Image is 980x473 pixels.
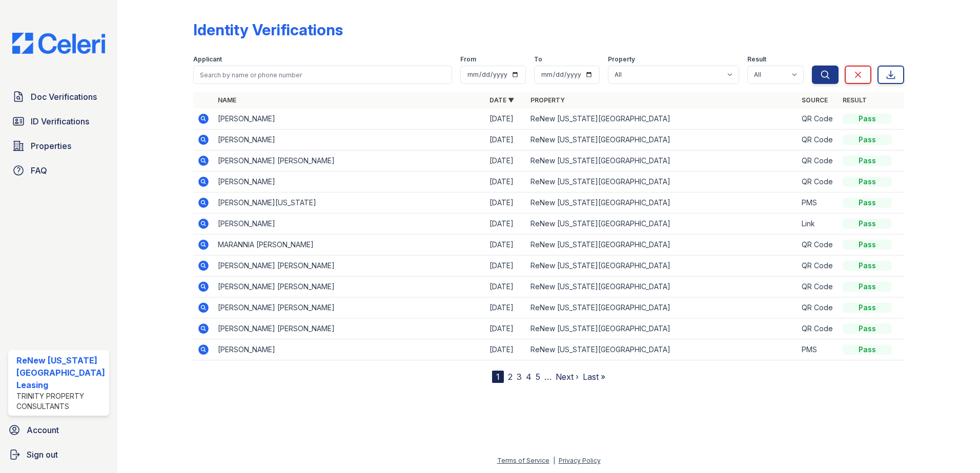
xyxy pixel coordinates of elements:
[526,130,798,150] td: ReNew [US_STATE][GEOGRAPHIC_DATA]
[193,55,222,63] label: Applicant
[31,164,47,177] span: FAQ
[31,115,89,127] span: ID Verifications
[798,150,839,171] td: QR Code
[544,371,552,383] span: …
[526,192,798,213] td: ReNew [US_STATE][GEOGRAPHIC_DATA]
[214,109,485,130] td: [PERSON_NAME]
[526,213,798,234] td: ReNew [US_STATE][GEOGRAPHIC_DATA]
[798,171,839,192] td: QR Code
[214,255,485,276] td: [PERSON_NAME] [PERSON_NAME]
[608,55,635,63] label: Property
[802,96,828,104] a: Source
[526,276,798,297] td: ReNew [US_STATE][GEOGRAPHIC_DATA]
[526,318,798,339] td: ReNew [US_STATE][GEOGRAPHIC_DATA]
[559,457,601,464] a: Privacy Policy
[583,372,605,382] a: Last »
[798,109,839,130] td: QR Code
[536,372,540,382] a: 5
[485,234,526,255] td: [DATE]
[526,171,798,192] td: ReNew [US_STATE][GEOGRAPHIC_DATA]
[8,136,109,156] a: Properties
[798,213,839,234] td: Link
[798,318,839,339] td: QR Code
[485,276,526,297] td: [DATE]
[31,91,97,103] span: Doc Verifications
[526,297,798,318] td: ReNew [US_STATE][GEOGRAPHIC_DATA]
[526,372,532,382] a: 4
[214,318,485,339] td: [PERSON_NAME] [PERSON_NAME]
[214,150,485,171] td: [PERSON_NAME] [PERSON_NAME]
[517,372,522,382] a: 3
[843,282,892,292] div: Pass
[843,198,892,208] div: Pass
[485,171,526,192] td: [DATE]
[526,339,798,360] td: ReNew [US_STATE][GEOGRAPHIC_DATA]
[798,297,839,318] td: QR Code
[843,114,892,124] div: Pass
[218,96,236,104] a: Name
[214,130,485,150] td: [PERSON_NAME]
[798,234,839,255] td: QR Code
[4,33,113,54] img: CE_Logo_Blue-a8612792a0a2168367f1c8372b55b34899dd931a85d93a1a3d3e32e68fde9ad4.png
[8,111,109,132] a: ID Verifications
[798,255,839,276] td: QR Code
[798,339,839,360] td: PMS
[843,96,867,104] a: Result
[508,372,513,382] a: 2
[16,354,105,391] div: ReNew [US_STATE][GEOGRAPHIC_DATA] Leasing
[4,420,113,440] a: Account
[460,55,476,63] label: From
[8,160,109,181] a: FAQ
[798,130,839,150] td: QR Code
[485,297,526,318] td: [DATE]
[843,303,892,313] div: Pass
[530,96,565,104] a: Property
[485,318,526,339] td: [DATE]
[843,177,892,187] div: Pass
[534,55,542,63] label: To
[526,255,798,276] td: ReNew [US_STATE][GEOGRAPHIC_DATA]
[526,150,798,171] td: ReNew [US_STATE][GEOGRAPHIC_DATA]
[214,213,485,234] td: [PERSON_NAME]
[843,240,892,250] div: Pass
[27,448,58,461] span: Sign out
[16,391,105,412] div: Trinity Property Consultants
[214,192,485,213] td: [PERSON_NAME][US_STATE]
[214,339,485,360] td: [PERSON_NAME]
[193,66,453,84] input: Search by name or phone number
[193,20,343,39] div: Identity Verifications
[798,192,839,213] td: PMS
[214,276,485,297] td: [PERSON_NAME] [PERSON_NAME]
[214,297,485,318] td: [PERSON_NAME] [PERSON_NAME]
[497,457,549,464] a: Terms of Service
[843,345,892,355] div: Pass
[27,424,59,436] span: Account
[4,444,113,465] a: Sign out
[485,130,526,150] td: [DATE]
[214,234,485,255] td: MARANNIA [PERSON_NAME]
[843,219,892,229] div: Pass
[489,96,514,104] a: Date ▼
[485,109,526,130] td: [DATE]
[843,324,892,334] div: Pass
[8,87,109,107] a: Doc Verifications
[843,156,892,166] div: Pass
[843,135,892,145] div: Pass
[526,109,798,130] td: ReNew [US_STATE][GEOGRAPHIC_DATA]
[556,372,579,382] a: Next ›
[31,140,71,152] span: Properties
[843,261,892,271] div: Pass
[747,55,766,63] label: Result
[485,192,526,213] td: [DATE]
[492,371,504,383] div: 1
[553,457,555,464] div: |
[526,234,798,255] td: ReNew [US_STATE][GEOGRAPHIC_DATA]
[485,255,526,276] td: [DATE]
[485,213,526,234] td: [DATE]
[485,339,526,360] td: [DATE]
[214,171,485,192] td: [PERSON_NAME]
[798,276,839,297] td: QR Code
[485,150,526,171] td: [DATE]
